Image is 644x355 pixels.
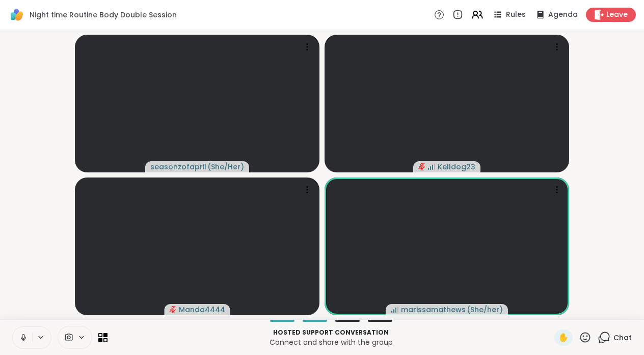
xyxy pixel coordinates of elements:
span: Chat [613,333,632,343]
span: ✋ [558,332,569,344]
span: Rules [506,10,526,20]
span: audio-muted [418,163,425,170]
span: seasonzofapril [150,162,206,172]
span: ( She/her ) [467,305,503,315]
span: ( She/Her ) [207,162,244,172]
span: marissamathews [401,305,466,315]
span: Agenda [548,10,578,20]
span: Kelldog23 [438,162,475,172]
span: Manda4444 [179,305,225,315]
span: Night time Routine Body Double Session [30,10,177,20]
p: Hosted support conversation [114,328,548,337]
span: audio-muted [170,306,177,313]
span: Leave [606,10,628,20]
img: ShareWell Logomark [8,6,25,23]
p: Connect and share with the group [114,337,548,347]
